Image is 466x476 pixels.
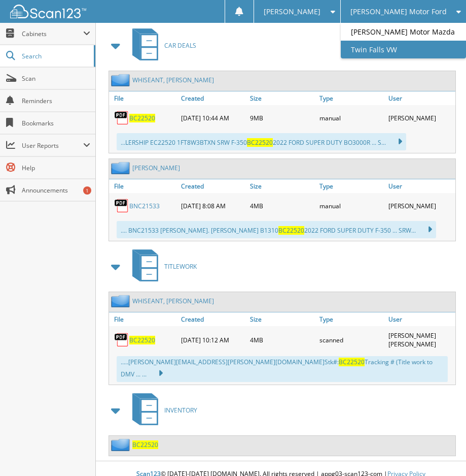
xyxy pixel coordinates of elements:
a: WHISEANT, [PERSON_NAME] [132,76,214,84]
a: Type [317,179,386,193]
div: scanned [317,329,386,351]
span: [PERSON_NAME] Motor Ford [350,9,447,15]
span: Bookmarks [22,119,90,128]
span: BC22520 [339,358,365,366]
a: INVENTORY [126,390,197,430]
div: 1 [83,186,91,195]
a: User [386,91,455,105]
span: Reminders [22,97,90,105]
a: Twin Falls VW [341,41,466,58]
a: Type [317,91,386,105]
img: PDF.png [114,198,129,213]
div: .... BNC21533 [PERSON_NAME]. [PERSON_NAME] B1310 2022 FORD SUPER DUTY F-350 ... SRW... [117,221,436,238]
div: [PERSON_NAME] [386,108,455,128]
span: Scan [22,74,90,83]
a: WHISEANT, [PERSON_NAME] [132,297,214,305]
a: File [109,312,178,326]
img: folder2.png [111,438,132,451]
img: folder2.png [111,162,132,174]
div: manual [317,108,386,128]
a: Size [247,312,317,326]
span: Cabinets [22,29,83,38]
a: TITLEWORK [126,246,197,287]
img: PDF.png [114,332,129,347]
a: File [109,179,178,193]
a: BC22520 [132,440,158,449]
a: Size [247,91,317,105]
span: CAR DEALS [164,41,196,50]
span: BC22520 [278,226,304,235]
img: scan123-logo-white.svg [10,5,86,18]
span: TITLEWORK [164,262,197,271]
iframe: Chat Widget [415,427,466,476]
img: folder2.png [111,295,132,307]
a: BC22520 [129,114,155,122]
span: INVENTORY [164,406,197,415]
div: 4MB [247,329,317,351]
a: User [386,312,455,326]
a: BNC21533 [129,202,160,210]
a: [PERSON_NAME] [132,164,180,172]
a: [PERSON_NAME] Motor Mazda [341,23,466,41]
div: 9MB [247,108,317,128]
a: Type [317,312,386,326]
span: [PERSON_NAME] [264,9,320,15]
div: [PERSON_NAME] [PERSON_NAME] [386,329,455,351]
a: CAR DEALS [126,25,196,66]
div: manual [317,196,386,216]
div: [PERSON_NAME] [386,196,455,216]
img: folder2.png [111,74,132,86]
a: Created [178,312,248,326]
div: ...LERSHIP EC22520 1FT8W3BTXN SRW F-350 2022 FORD SUPER DUTY BO3000R ... S... [117,133,406,150]
div: [DATE] 8:08 AM [178,196,248,216]
a: Created [178,179,248,193]
span: Announcements [22,186,90,195]
img: PDF.png [114,110,129,125]
span: BC22520 [247,138,273,147]
span: Help [22,164,90,172]
a: File [109,91,178,105]
div: 4MB [247,196,317,216]
span: Search [22,52,89,60]
a: Created [178,91,248,105]
a: BC22520 [129,336,155,344]
span: User Reports [22,141,83,150]
a: User [386,179,455,193]
a: Size [247,179,317,193]
div: ..... [PERSON_NAME][EMAIL_ADDRESS][PERSON_NAME][DOMAIN_NAME] Stk#: Tracking # (Title work to DMV ... [117,356,448,382]
div: [DATE] 10:12 AM [178,329,248,351]
div: [DATE] 10:44 AM [178,108,248,128]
